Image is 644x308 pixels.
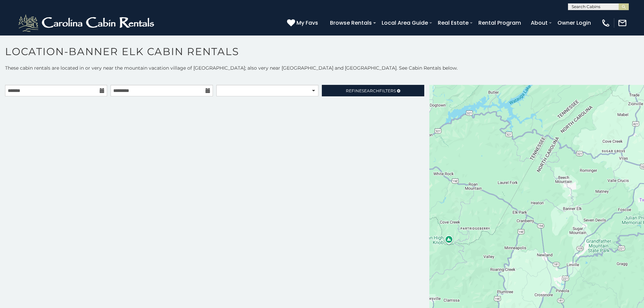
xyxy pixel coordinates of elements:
[17,13,157,33] img: White-1-2.png
[346,88,396,93] span: Refine Filters
[322,85,424,96] a: RefineSearchFilters
[618,18,627,28] img: mail-regular-white.png
[362,88,379,93] span: Search
[554,17,594,29] a: Owner Login
[475,17,524,29] a: Rental Program
[378,17,431,29] a: Local Area Guide
[287,19,320,27] a: My Favs
[601,18,611,28] img: phone-regular-white.png
[527,17,551,29] a: About
[434,17,472,29] a: Real Estate
[296,19,318,27] span: My Favs
[327,17,375,29] a: Browse Rentals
